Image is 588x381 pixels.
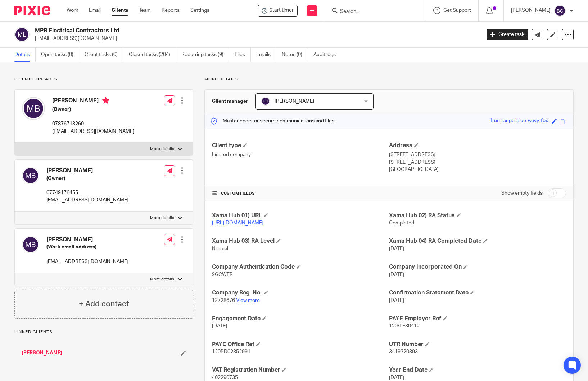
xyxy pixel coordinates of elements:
h4: Company Incorporated On [389,263,566,271]
span: Start timer [269,7,294,14]
img: svg%3E [554,5,566,17]
span: Completed [389,220,414,226]
a: Recurring tasks (9) [181,48,229,62]
h4: Client type [212,142,389,149]
a: Closed tasks (204) [129,48,176,62]
h4: Engagement Date [212,315,389,322]
img: svg%3E [261,97,270,106]
a: [URL][DOMAIN_NAME] [212,220,263,226]
h4: [PERSON_NAME] [52,97,134,106]
p: More details [150,277,174,282]
p: [STREET_ADDRESS] [389,159,566,166]
h4: CUSTOM FIELDS [212,191,389,196]
a: Details [14,48,36,62]
h4: Xama Hub 03) RA Level [212,237,389,245]
h5: (Owner) [52,106,134,113]
h3: Client manager [212,98,248,105]
a: [PERSON_NAME] [22,349,62,357]
a: View more [236,298,260,303]
p: More details [150,215,174,221]
img: svg%3E [14,27,30,42]
span: [PERSON_NAME] [275,99,314,104]
span: [DATE] [389,246,404,251]
p: 07749176455 [46,189,128,196]
a: Settings [190,7,209,14]
span: 9GCWER [212,272,233,277]
a: Work [67,7,78,14]
div: free-range-blue-wavy-fox [490,117,548,125]
a: Client tasks (0) [85,48,123,62]
h4: Xama Hub 02) RA Status [389,212,566,219]
img: svg%3E [22,236,39,253]
input: Search [339,9,404,15]
img: svg%3E [22,97,45,120]
h4: Xama Hub 01) URL [212,212,389,219]
label: Show empty fields [501,190,543,197]
h5: (Work email address) [46,243,128,251]
p: Linked clients [14,329,193,335]
h4: VAT Registration Number [212,366,389,374]
span: Normal [212,246,228,251]
p: Client contacts [14,76,193,82]
span: 402290735 [212,375,238,380]
h4: Company Authentication Code [212,263,389,271]
a: Email [89,7,101,14]
p: More details [150,146,174,152]
span: [DATE] [212,324,227,329]
p: [GEOGRAPHIC_DATA] [389,166,566,173]
h4: Year End Date [389,366,566,374]
span: Get Support [443,8,471,13]
h5: (Owner) [46,175,128,182]
span: [DATE] [389,298,404,303]
h4: UTR Number [389,341,566,348]
img: svg%3E [22,167,39,184]
img: Pixie [14,6,50,15]
h4: [PERSON_NAME] [46,167,128,175]
p: [PERSON_NAME] [511,7,551,14]
span: 120PD02352991 [212,349,250,354]
h4: PAYE Employer Ref [389,315,566,322]
a: Clients [112,7,128,14]
a: Files [235,48,251,62]
a: Emails [256,48,276,62]
a: Notes (0) [282,48,308,62]
p: [EMAIL_ADDRESS][DOMAIN_NAME] [35,35,476,42]
p: [EMAIL_ADDRESS][DOMAIN_NAME] [46,258,128,265]
span: 12728676 [212,298,235,303]
p: More details [204,76,574,82]
p: [EMAIL_ADDRESS][DOMAIN_NAME] [52,128,134,135]
span: [DATE] [389,375,404,380]
h4: Address [389,142,566,149]
div: MPB Electrical Contractors Ltd [258,5,298,17]
h4: + Add contact [79,298,129,310]
i: Primary [102,97,109,104]
h4: Confirmation Statement Date [389,289,566,297]
span: 120/FE30412 [389,324,420,329]
p: Master code for secure communications and files [210,117,334,125]
h4: Company Reg. No. [212,289,389,297]
h2: MPB Electrical Contractors Ltd [35,27,388,34]
a: Open tasks (0) [41,48,79,62]
span: 3419320393 [389,349,418,354]
h4: Xama Hub 04) RA Completed Date [389,237,566,245]
p: 07876713260 [52,120,134,127]
p: Limited company [212,151,389,158]
a: Reports [162,7,180,14]
a: Team [139,7,151,14]
h4: [PERSON_NAME] [46,236,128,243]
p: [STREET_ADDRESS] [389,151,566,158]
span: [DATE] [389,272,404,277]
a: Audit logs [313,48,341,62]
p: [EMAIL_ADDRESS][DOMAIN_NAME] [46,196,128,204]
a: Create task [487,29,528,40]
h4: PAYE Office Ref [212,341,389,348]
